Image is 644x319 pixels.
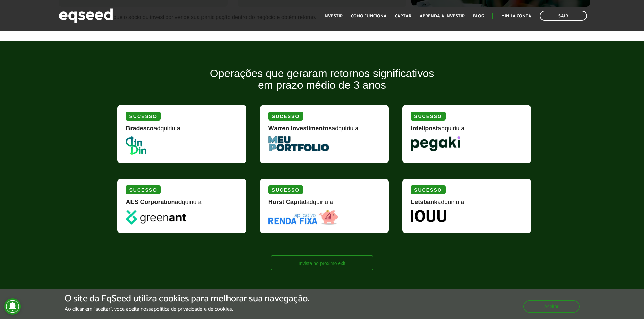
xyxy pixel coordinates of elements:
[323,14,343,18] a: Investir
[268,185,303,194] div: Sucesso
[540,11,587,21] a: Sair
[411,210,446,222] img: Iouu
[411,112,445,121] div: Sucesso
[268,125,332,132] strong: Warren Investimentos
[268,199,380,210] div: adquiriu a
[126,199,238,210] div: adquiriu a
[126,125,238,136] div: adquiriu a
[126,112,160,121] div: Sucesso
[501,14,531,18] a: Minha conta
[59,7,113,25] img: EqSeed
[126,125,153,132] strong: Bradesco
[523,300,580,313] button: Aceitar
[395,14,411,18] a: Captar
[65,306,309,312] p: Ao clicar em "aceitar", você aceita nossa .
[65,294,309,304] h5: O site da EqSeed utiliza cookies para melhorar sua navegação.
[351,14,387,18] a: Como funciona
[126,198,175,205] strong: AES Corporation
[411,125,523,136] div: adquiriu a
[268,210,338,225] img: Renda Fixa
[411,198,437,205] strong: Letsbank
[271,255,373,270] a: Invista no próximo exit
[268,125,380,136] div: adquiriu a
[126,136,146,155] img: DinDin
[126,210,186,225] img: greenant
[411,136,460,151] img: Pegaki
[420,14,465,18] a: Aprenda a investir
[154,307,232,312] a: política de privacidade e de cookies
[268,136,329,151] img: MeuPortfolio
[411,199,523,210] div: adquiriu a
[126,185,160,194] div: Sucesso
[112,68,531,101] h2: Operações que geraram retornos significativos em prazo médio de 3 anos
[268,198,306,205] strong: Hurst Capital
[473,14,484,18] a: Blog
[411,185,445,194] div: Sucesso
[411,125,438,132] strong: Intelipost
[268,112,303,121] div: Sucesso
